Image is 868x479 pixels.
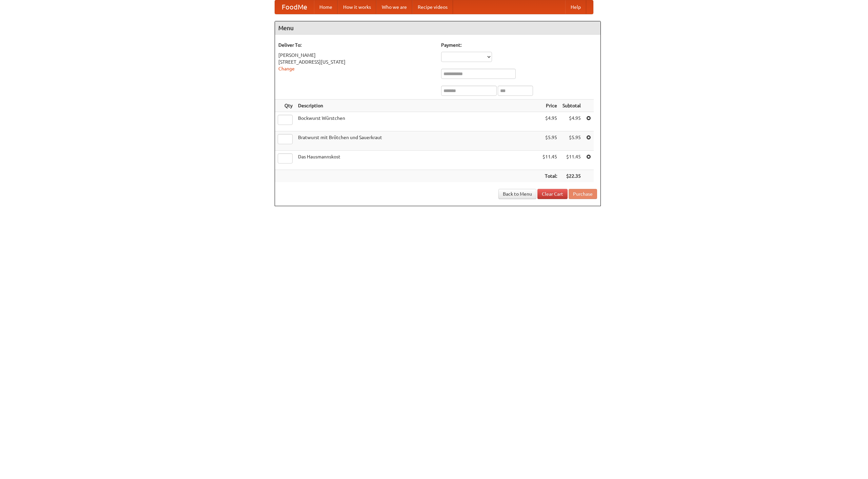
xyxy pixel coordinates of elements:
[560,170,584,182] th: $22.35
[441,42,597,48] h5: Payment:
[275,100,295,112] th: Qty
[560,112,584,131] td: $4.95
[295,112,540,131] td: Bockwurst Würstchen
[560,100,584,112] th: Subtotal
[540,100,560,112] th: Price
[540,170,560,182] th: Total:
[295,151,540,170] td: Das Hausmannskost
[560,131,584,151] td: $5.95
[560,151,584,170] td: $11.45
[498,189,536,199] a: Back to Menu
[376,0,412,14] a: Who we are
[412,0,453,14] a: Recipe videos
[278,52,434,59] div: [PERSON_NAME]
[540,112,560,131] td: $4.95
[295,100,540,112] th: Description
[278,59,434,65] div: [STREET_ADDRESS][US_STATE]
[537,189,568,199] a: Clear Cart
[569,189,597,199] button: Purchase
[278,66,295,71] a: Change
[540,151,560,170] td: $11.45
[275,21,600,35] h4: Menu
[565,0,586,14] a: Help
[314,0,338,14] a: Home
[275,0,314,14] a: FoodMe
[295,131,540,151] td: Bratwurst mit Brötchen und Sauerkraut
[540,131,560,151] td: $5.95
[338,0,376,14] a: How it works
[278,42,434,48] h5: Deliver To:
